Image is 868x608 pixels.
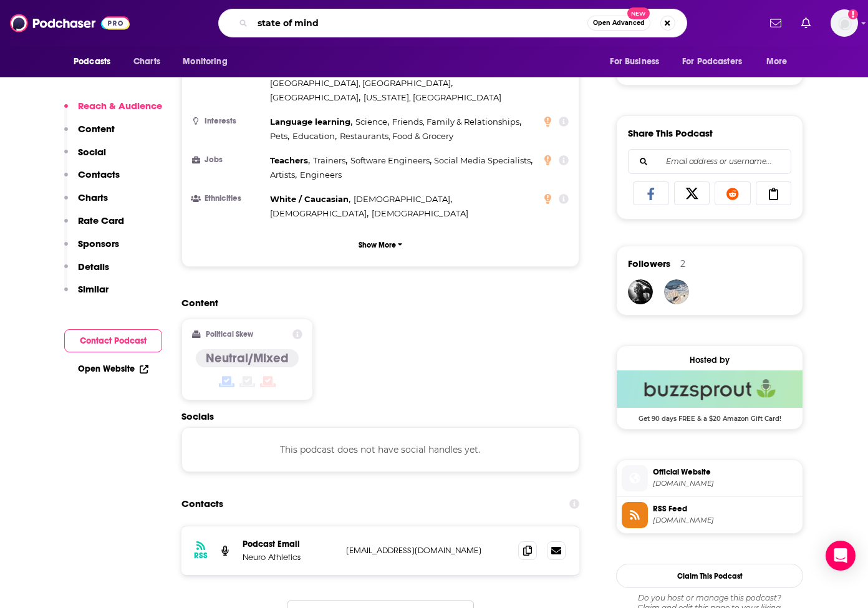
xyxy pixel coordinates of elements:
[616,564,803,588] button: Claim This Podcast
[64,100,162,123] button: Reach & Audience
[628,258,670,269] span: Followers
[78,261,109,273] p: Details
[270,78,451,88] span: [GEOGRAPHIC_DATA], [GEOGRAPHIC_DATA]
[831,9,858,37] img: User Profile
[346,545,508,556] p: [EMAIL_ADDRESS][DOMAIN_NAME]
[270,92,359,102] span: [GEOGRAPHIC_DATA]
[183,53,227,70] span: Monitoring
[628,279,653,304] a: tropilo
[270,76,453,90] span: ,
[653,516,798,525] span: feeds.buzzsprout.com
[270,170,295,180] span: Artists
[372,208,468,218] span: [DEMOGRAPHIC_DATA]
[628,127,713,139] h3: Share This Podcast
[270,208,367,218] span: [DEMOGRAPHIC_DATA]
[831,9,858,37] button: Show profile menu
[78,215,124,226] p: Rate Card
[616,593,803,603] span: Do you host or manage this podcast?
[133,53,160,70] span: Charts
[350,155,430,165] span: Software Engineers
[64,168,120,191] button: Contacts
[653,466,798,478] span: Official Website
[633,181,669,205] a: Share on Facebook
[715,181,751,205] a: Share on Reddit
[756,181,792,205] a: Copy Link
[313,155,345,165] span: Trainers
[270,90,360,105] span: ,
[74,53,110,70] span: Podcasts
[848,9,858,19] svg: Add a profile image
[64,329,162,352] button: Contact Podcast
[174,50,243,74] button: open menu
[270,131,287,141] span: Pets
[78,146,106,158] p: Social
[270,153,310,168] span: ,
[354,192,452,206] span: ,
[680,258,685,269] div: 2
[392,115,521,129] span: ,
[354,194,450,204] span: [DEMOGRAPHIC_DATA]
[253,13,587,33] input: Search podcasts, credits, & more...
[355,115,389,129] span: ,
[622,502,798,528] a: RSS Feed[DOMAIN_NAME]
[78,100,162,112] p: Reach & Audience
[622,465,798,491] a: Official Website[DOMAIN_NAME]
[617,370,803,408] img: Buzzsprout Deal: Get 90 days FREE & a $20 Amazon Gift Card!
[587,16,650,31] button: Open AdvancedNew
[181,297,569,309] h2: Content
[78,238,119,249] p: Sponsors
[243,539,336,549] p: Podcast Email
[674,181,710,205] a: Share on X/Twitter
[350,153,432,168] span: ,
[64,215,124,238] button: Rate Card
[125,50,168,74] a: Charts
[601,50,675,74] button: open menu
[359,241,396,249] p: Show More
[218,9,687,37] div: Search podcasts, credits, & more...
[628,149,791,174] div: Search followers
[206,330,253,339] h2: Political Skew
[292,129,337,143] span: ,
[617,355,803,365] div: Hosted by
[392,117,519,127] span: Friends, Family & Relationships
[300,170,342,180] span: Engineers
[355,117,387,127] span: Science
[434,155,531,165] span: Social Media Specialists
[270,168,297,182] span: ,
[194,551,208,561] h3: RSS
[64,191,108,215] button: Charts
[766,53,788,70] span: More
[664,279,689,304] img: storynestfilms
[627,7,650,19] span: New
[181,492,223,516] h2: Contacts
[181,410,579,422] h2: Socials
[617,370,803,422] a: Buzzsprout Deal: Get 90 days FREE & a $20 Amazon Gift Card!
[10,11,130,35] a: Podchaser - Follow, Share and Rate Podcasts
[64,283,109,306] button: Similar
[270,155,308,165] span: Teachers
[64,238,119,261] button: Sponsors
[831,9,858,37] span: Logged in as sarahhallprinc
[434,153,533,168] span: ,
[270,206,369,221] span: ,
[765,12,786,34] a: Show notifications dropdown
[270,115,352,129] span: ,
[610,53,659,70] span: For Business
[292,131,335,141] span: Education
[270,117,350,127] span: Language learning
[243,552,336,562] p: Neuro Athletics
[64,123,115,146] button: Content
[270,194,349,204] span: White / Caucasian
[653,503,798,514] span: RSS Feed
[192,195,265,203] h3: Ethnicities
[206,350,289,366] h4: Neutral/Mixed
[639,150,781,173] input: Email address or username...
[192,117,265,125] h3: Interests
[682,53,742,70] span: For Podcasters
[78,191,108,203] p: Charts
[64,146,106,169] button: Social
[64,261,109,284] button: Details
[340,131,453,141] span: Restaurants, Food & Grocery
[313,153,347,168] span: ,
